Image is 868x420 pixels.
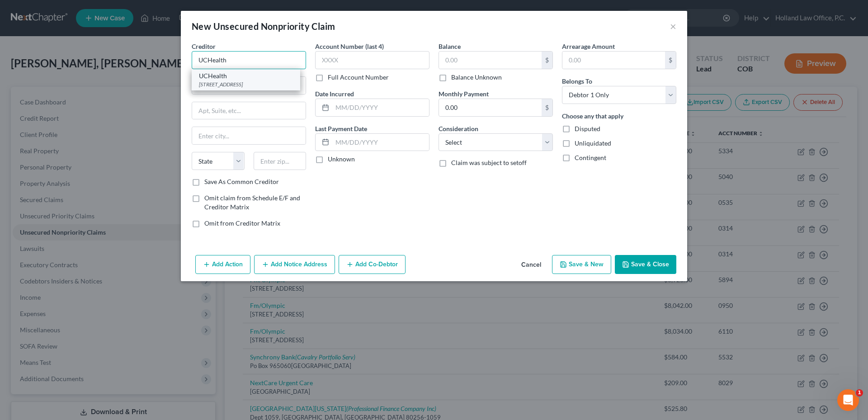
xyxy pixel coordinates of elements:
[204,219,280,227] span: Omit from Creditor Matrix
[192,42,216,50] span: Creditor
[562,52,665,69] input: 0.00
[439,124,478,133] label: Consideration
[199,80,293,88] div: [STREET_ADDRESS]
[665,52,676,69] div: $
[451,159,527,166] span: Claim was subject to setoff
[315,42,384,51] label: Account Number (last 4)
[542,52,552,69] div: $
[575,139,611,147] span: Unliquidated
[332,99,429,116] input: MM/DD/YYYY
[192,127,306,144] input: Enter city...
[192,51,306,69] input: Search creditor by name...
[552,255,611,274] button: Save & New
[332,134,429,151] input: MM/DD/YYYY
[199,71,293,80] div: UCHealth
[315,124,367,133] label: Last Payment Date
[562,111,623,121] label: Choose any that apply
[542,99,552,116] div: $
[439,99,542,116] input: 0.00
[615,255,676,274] button: Save & Close
[670,21,676,32] button: ×
[254,152,307,170] input: Enter zip...
[315,51,429,69] input: XXXX
[315,89,354,99] label: Date Incurred
[192,102,306,119] input: Apt, Suite, etc...
[575,125,600,132] span: Disputed
[192,20,335,33] div: New Unsecured Nonpriority Claim
[328,73,389,82] label: Full Account Number
[339,255,406,274] button: Add Co-Debtor
[562,42,615,51] label: Arrearage Amount
[439,42,461,51] label: Balance
[254,255,335,274] button: Add Notice Address
[439,89,489,99] label: Monthly Payment
[204,177,279,186] label: Save As Common Creditor
[439,52,542,69] input: 0.00
[514,256,548,274] button: Cancel
[195,255,250,274] button: Add Action
[837,389,859,411] iframe: Intercom live chat
[328,155,355,164] label: Unknown
[451,73,502,82] label: Balance Unknown
[856,389,863,396] span: 1
[575,154,606,161] span: Contingent
[204,194,300,211] span: Omit claim from Schedule E/F and Creditor Matrix
[562,77,592,85] span: Belongs To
